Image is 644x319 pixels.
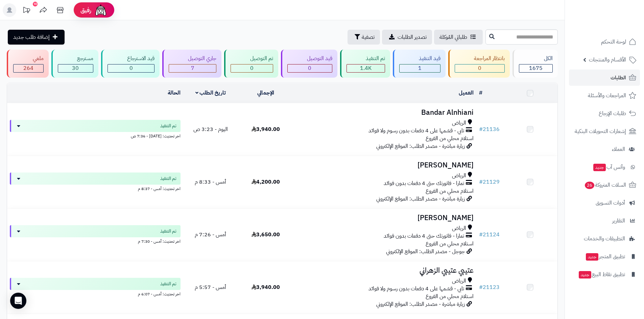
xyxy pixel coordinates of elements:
span: تم التنفيذ [160,228,176,235]
a: لوحة التحكم [569,34,640,50]
div: 7 [169,64,216,72]
img: ai-face.png [94,3,108,17]
span: استلام محلي من الفروع [426,292,474,300]
span: تصفية [362,33,375,41]
span: 30 [72,64,79,72]
div: 0 [231,64,273,72]
span: 0 [308,64,311,72]
div: قيد التنفيذ [399,55,440,62]
div: 264 [14,64,43,72]
div: 0 [288,64,332,72]
a: تاريخ الطلب [195,89,226,97]
a: أدوات التسويق [569,195,640,211]
span: 3,940.00 [252,283,280,291]
span: 3,650.00 [252,231,280,239]
span: استلام محلي من الفروع [426,187,474,195]
span: تمارا - فاتورتك حتى 4 دفعات بدون فوائد [384,180,464,187]
span: تصدير الطلبات [398,33,427,41]
span: 0 [250,64,254,72]
span: لوحة التحكم [601,37,626,47]
span: التطبيقات والخدمات [584,234,625,243]
div: 30 [58,64,93,72]
span: 1 [418,64,422,72]
span: 0 [478,64,481,72]
span: تطبيق المتجر [585,252,625,261]
span: الرياض [452,277,466,285]
div: 10 [33,2,38,6]
a: وآتس آبجديد [569,159,640,175]
a: جاري التوصيل 7 [161,50,223,78]
span: إضافة طلب جديد [13,33,50,41]
span: تطبيق نقاط البيع [578,270,625,279]
a: ملغي 264 [5,50,50,78]
div: 1373 [347,64,385,72]
div: 1 [400,64,440,72]
a: تطبيق المتجرجديد [569,248,640,265]
a: تم التنفيذ 1.4K [339,50,392,78]
span: # [479,125,483,133]
div: قيد الاسترجاع [108,55,154,62]
span: 0 [129,64,133,72]
h3: Bandar Alnhiani [296,109,474,116]
a: العميل [459,89,474,97]
span: أمس - 7:26 م [195,231,226,239]
div: اخر تحديث: أمس - 6:07 م [10,290,181,297]
span: أدوات التسويق [596,198,625,208]
img: logo-2.png [598,18,638,32]
a: #21123 [479,283,500,291]
a: #21129 [479,178,500,186]
span: المراجعات والأسئلة [588,91,626,100]
a: قيد التوصيل 0 [280,50,339,78]
div: 0 [108,64,154,72]
a: التقارير [569,213,640,229]
a: بانتظار المراجعة 0 [447,50,511,78]
span: 1675 [529,64,543,72]
span: 26 [585,182,594,189]
div: الكل [519,55,553,62]
span: رفيق [80,6,91,14]
div: جاري التوصيل [169,55,217,62]
div: تم التوصيل [231,55,273,62]
div: اخر تحديث: أمس - 8:37 م [10,185,181,192]
span: استلام محلي من الفروع [426,134,474,142]
span: جوجل - مصدر الطلب: الموقع الإلكتروني [386,247,465,256]
span: 264 [23,64,33,72]
span: الطلبات [611,73,626,82]
a: #21136 [479,125,500,133]
a: إشعارات التحويلات البنكية [569,123,640,139]
span: طلباتي المُوكلة [439,33,467,41]
h3: [PERSON_NAME] [296,161,474,169]
div: Open Intercom Messenger [10,293,26,309]
a: المراجعات والأسئلة [569,87,640,104]
a: قيد الاسترجاع 0 [100,50,161,78]
button: تصفية [348,30,380,45]
a: تطبيق نقاط البيعجديد [569,266,640,283]
span: جديد [579,271,591,278]
span: أمس - 8:33 م [195,178,226,186]
span: استلام محلي من الفروع [426,240,474,248]
span: طلبات الإرجاع [599,109,626,118]
span: زيارة مباشرة - مصدر الطلب: الموقع الإلكتروني [376,300,465,308]
a: التطبيقات والخدمات [569,231,640,247]
span: التقارير [612,216,625,225]
span: 1.4K [360,64,372,72]
span: زيارة مباشرة - مصدر الطلب: الموقع الإلكتروني [376,195,465,203]
span: # [479,231,483,239]
a: قيد التنفيذ 1 [391,50,447,78]
span: وآتس آب [593,162,625,172]
a: طلباتي المُوكلة [434,30,483,45]
a: الحالة [168,89,181,97]
div: بانتظار المراجعة [455,55,505,62]
span: تم التنفيذ [160,123,176,129]
div: اخر تحديث: أمس - 7:30 م [10,237,181,244]
a: تم التوصيل 0 [223,50,280,78]
a: طلبات الإرجاع [569,105,640,122]
span: جديد [586,253,598,261]
a: تصدير الطلبات [382,30,432,45]
span: الرياض [452,224,466,232]
span: اليوم - 3:23 ص [193,125,228,133]
a: #21124 [479,231,500,239]
span: جديد [593,164,606,171]
span: السلات المتروكة [584,180,626,190]
a: السلات المتروكة26 [569,177,640,193]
